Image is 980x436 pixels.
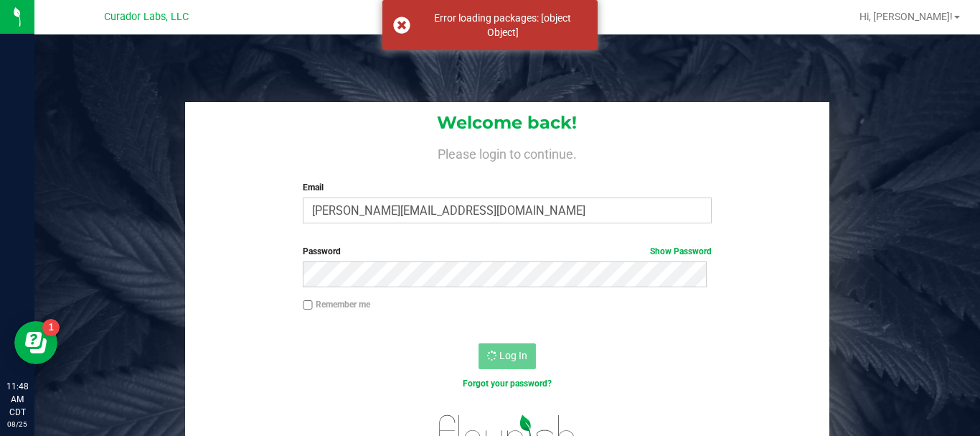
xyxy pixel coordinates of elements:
[185,144,830,161] h4: Please login to continue.
[185,113,830,132] h1: Welcome back!
[303,298,370,311] label: Remember me
[303,300,313,310] input: Remember me
[479,343,536,369] button: Log In
[650,246,712,256] a: Show Password
[6,380,28,419] p: 11:48 AM CDT
[42,319,60,336] iframe: Resource center unread badge
[303,246,341,256] span: Password
[303,181,711,194] label: Email
[499,350,527,361] span: Log In
[418,11,587,40] div: Error loading packages: [object Object]
[104,11,189,23] span: Curador Labs, LLC
[859,11,953,22] span: Hi, [PERSON_NAME]!
[463,379,552,389] a: Forgot your password?
[14,321,57,364] iframe: Resource center
[6,419,28,430] p: 08/25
